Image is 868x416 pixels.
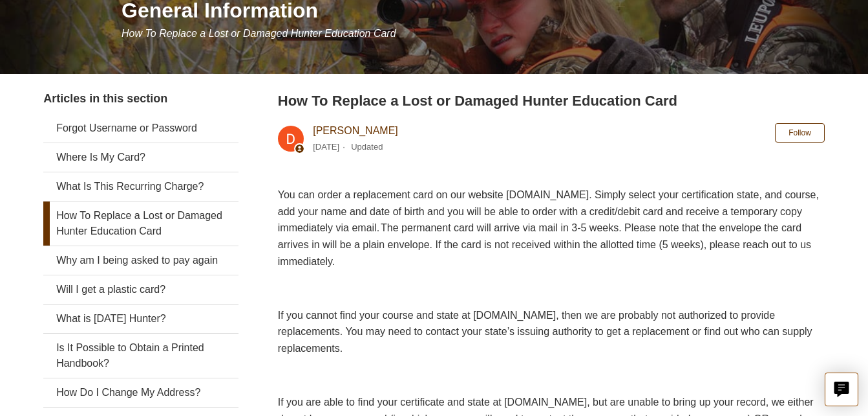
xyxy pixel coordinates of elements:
[43,334,238,378] a: Is It Possible to Obtain a Printed Handbook?
[313,125,398,136] a: [PERSON_NAME]
[43,92,167,105] span: Articles in this section
[825,373,858,406] button: Live chat
[43,246,238,275] a: Why am I being asked to pay again
[43,114,238,143] a: Forgot Username or Password
[278,90,825,111] h2: How To Replace a Lost or Damaged Hunter Education Card
[278,189,819,266] span: You can order a replacement card on our website [DOMAIN_NAME]. Simply select your certification s...
[122,28,396,39] span: How To Replace a Lost or Damaged Hunter Education Card
[43,378,238,407] a: How Do I Change My Address?
[351,142,383,152] li: Updated
[278,310,812,354] span: If you cannot find your course and state at [DOMAIN_NAME], then we are probably not authorized to...
[775,123,825,143] button: Follow Article
[43,202,238,246] a: How To Replace a Lost or Damaged Hunter Education Card
[43,275,238,304] a: Will I get a plastic card?
[313,142,339,152] time: 03/04/2024, 09:49
[43,172,238,201] a: What Is This Recurring Charge?
[43,305,238,333] a: What is [DATE] Hunter?
[43,143,238,172] a: Where Is My Card?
